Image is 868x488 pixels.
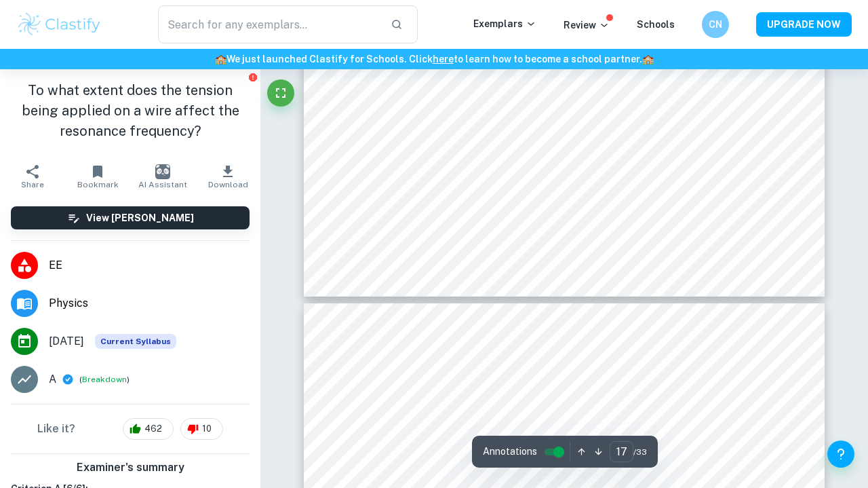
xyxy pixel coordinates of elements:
span: 10 [195,422,219,436]
span: / 33 [633,446,647,458]
h1: To what extent does the tension being applied on a wire affect the resonance frequency? [11,80,250,141]
p: Exemplars [473,16,536,31]
button: Help and Feedback [827,440,854,468]
input: Search for any exemplars... [158,5,380,43]
button: View [PERSON_NAME] [11,206,250,229]
a: here [433,54,454,64]
span: Share [21,180,44,189]
h6: CN [708,17,724,32]
img: AI Assistant [155,164,170,179]
a: Schools [637,19,675,30]
button: UPGRADE NOW [756,12,852,37]
span: Bookmark [77,180,119,189]
div: 10 [180,418,223,440]
span: 462 [137,422,170,436]
h6: We just launched Clastify for Schools. Click to learn how to become a school partner. [3,52,865,67]
span: 🏫 [215,54,226,64]
span: [DATE] [49,333,84,350]
button: CN [702,11,729,38]
span: Current Syllabus [95,334,176,349]
h6: View [PERSON_NAME] [86,210,194,225]
button: Breakdown [82,373,127,386]
button: Bookmark [65,157,130,195]
span: Download [208,180,248,189]
span: ( ) [79,373,130,386]
span: EE [49,257,250,274]
button: Report issue [248,72,258,82]
p: A [49,371,56,388]
h6: Examiner's summary [5,459,255,476]
img: Clastify logo [16,11,102,38]
span: Annotations [483,445,537,459]
span: 🏫 [642,54,654,64]
p: Review [564,18,610,33]
h6: Like it? [37,421,75,437]
div: This exemplar is based on the current syllabus. Feel free to refer to it for inspiration/ideas wh... [95,334,176,349]
button: AI Assistant [130,157,195,195]
div: 462 [123,418,174,440]
button: Download [195,157,260,195]
button: Fullscreen [267,79,294,107]
span: Physics [49,295,250,312]
span: AI Assistant [138,180,187,189]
